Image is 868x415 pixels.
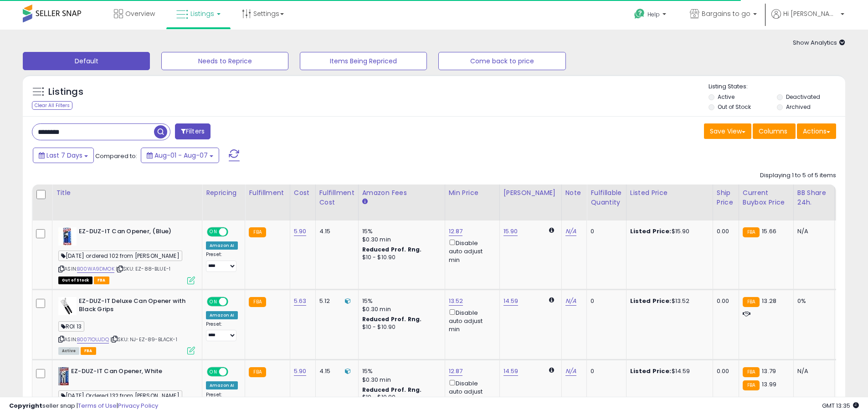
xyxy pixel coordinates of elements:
[319,367,351,375] div: 4.15
[759,127,787,136] span: Columns
[154,151,208,160] span: Aug-01 - Aug-07
[190,9,214,18] span: Listings
[630,297,706,305] div: $13.52
[503,227,518,236] a: 15.90
[249,367,266,377] small: FBA
[797,227,827,236] div: N/A
[206,188,241,198] div: Repricing
[77,265,114,273] a: B00WA9DMOK
[591,297,619,305] div: 0
[449,307,493,334] div: Disable auto adjust min
[797,367,827,375] div: N/A
[704,123,751,139] button: Save View
[58,227,77,246] img: 51EfX3uoooL._SL40_.jpg
[94,277,109,284] span: FBA
[208,297,219,305] span: ON
[565,227,576,236] a: N/A
[227,368,241,376] span: OFF
[634,8,645,20] i: Get Help
[206,321,238,342] div: Preset:
[717,188,735,207] div: Ship Price
[319,297,351,305] div: 5.12
[48,86,83,98] h5: Listings
[362,297,438,305] div: 15%
[161,52,288,70] button: Needs to Reprice
[23,52,150,70] button: Default
[449,367,463,376] a: 12.87
[760,171,836,180] div: Displaying 1 to 5 of 5 items
[717,297,732,305] div: 0.00
[743,297,760,307] small: FBA
[591,188,622,207] div: Fulfillable Quantity
[362,323,438,331] div: $10 - $10.90
[362,227,438,236] div: 15%
[438,52,565,70] button: Come back to price
[362,367,438,375] div: 15%
[362,254,438,261] div: $10 - $10.90
[449,238,493,264] div: Disable auto adjust min
[56,188,198,198] div: Title
[227,297,241,305] span: OFF
[249,188,286,198] div: Fulfillment
[32,101,72,110] div: Clear All Filters
[630,367,706,375] div: $14.59
[249,297,266,307] small: FBA
[58,227,195,283] div: ASIN:
[630,227,706,236] div: $15.90
[762,367,776,375] span: 13.79
[81,347,96,355] span: FBA
[141,148,219,163] button: Aug-01 - Aug-07
[95,152,137,160] span: Compared to:
[503,367,519,376] a: 14.59
[58,297,77,315] img: 41u4zwjSxFL._SL40_.jpg
[503,188,558,198] div: [PERSON_NAME]
[822,401,859,410] span: 2025-08-15 13:35 GMT
[71,367,182,378] b: EZ-DUZ-IT Can Opener, White
[743,380,760,390] small: FBA
[208,368,219,376] span: ON
[565,367,576,376] a: N/A
[630,367,672,375] b: Listed Price:
[125,9,155,18] span: Overview
[762,380,776,389] span: 13.99
[783,9,838,18] span: Hi [PERSON_NAME]
[58,367,69,385] img: 41FtLOVp8iL._SL40_.jpg
[647,10,660,18] span: Help
[797,297,827,305] div: 0%
[9,402,158,410] div: seller snap | |
[449,378,493,405] div: Disable auto adjust min
[591,367,619,375] div: 0
[77,336,109,343] a: B0071OUJDQ
[58,321,84,332] span: ROI 13
[58,347,79,355] span: All listings currently available for purchase on Amazon
[206,311,238,319] div: Amazon AI
[786,103,811,111] label: Archived
[175,123,211,139] button: Filters
[702,9,750,18] span: Bargains to go
[78,401,117,410] a: Terms of Use
[743,227,760,237] small: FBA
[797,123,836,139] button: Actions
[362,188,441,198] div: Amazon Fees
[762,297,776,305] span: 13.28
[449,188,496,198] div: Min Price
[717,367,732,375] div: 0.00
[362,394,438,401] div: $10 - $10.90
[449,227,463,236] a: 12.87
[793,38,845,47] span: Show Analytics
[208,228,219,236] span: ON
[79,297,190,316] b: EZ-DUZ-IT Deluxe Can Opener with Black Grips
[771,9,844,30] a: Hi [PERSON_NAME]
[786,93,820,101] label: Deactivated
[362,246,422,253] b: Reduced Prof. Rng.
[718,93,734,101] label: Active
[362,315,422,323] b: Reduced Prof. Rng.
[206,392,238,412] div: Preset:
[630,297,672,305] b: Listed Price:
[58,297,195,354] div: ASIN:
[227,228,241,236] span: OFF
[206,251,238,272] div: Preset:
[116,265,170,272] span: | SKU: EZ-88-BLUE-1
[294,188,312,198] div: Cost
[743,188,790,207] div: Current Buybox Price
